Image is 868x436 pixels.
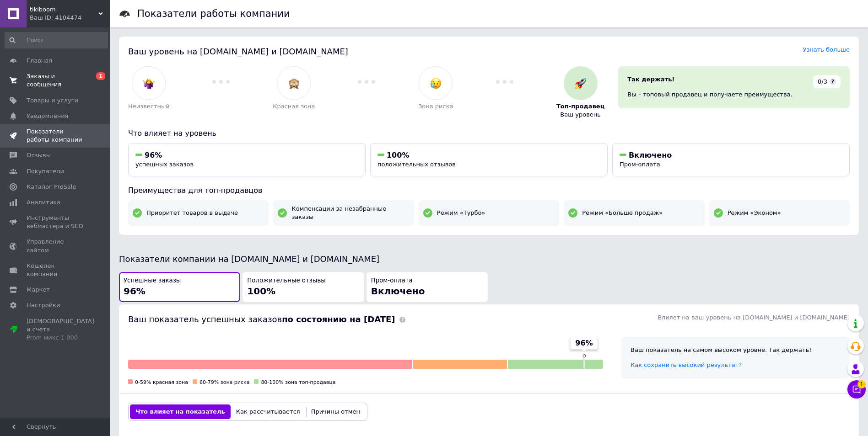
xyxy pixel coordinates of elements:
span: 96% [575,338,593,348]
span: Каталог ProSale [27,183,76,191]
span: Успешные заказы [124,276,181,285]
span: Настройки [27,301,60,309]
button: Причины отмен [306,404,366,419]
span: 60-79% зона риска [199,379,249,385]
img: :woman-shrugging: [143,78,155,89]
span: Красная зона [273,102,315,111]
button: Как рассчитывается [231,404,306,419]
span: Ваш уровень [560,111,601,119]
b: по состоянию на [DATE] [282,314,395,324]
div: Вы – топовый продавец и получаете преимущества. [627,90,841,99]
span: Показатели компании на [DOMAIN_NAME] и [DOMAIN_NAME] [119,254,379,264]
span: положительных отзывов [377,161,456,168]
span: [DEMOGRAPHIC_DATA] и счета [27,317,94,342]
span: Ваш уровень на [DOMAIN_NAME] и [DOMAIN_NAME] [128,47,348,56]
span: Заказы и сообщения [27,72,85,89]
span: Топ-продавец [556,102,604,111]
button: 96%успешных заказов [128,143,366,176]
span: Так держать! [627,76,674,83]
span: Управление сайтом [27,238,85,254]
button: 100%положительных отзывов [370,143,608,176]
span: Пром-оплата [371,276,413,285]
span: Положительные отзывы [247,276,325,285]
img: :disappointed_relieved: [430,78,442,89]
span: Уведомления [27,112,68,120]
span: Пром-оплата [620,161,660,168]
button: Пром-оплатаВключено [367,272,488,303]
span: tikiboom [30,5,98,14]
span: 96% [145,151,162,160]
span: 96% [124,286,146,297]
span: Ваш показатель успешных заказов [128,314,395,324]
input: Поиск [5,32,108,48]
button: Положительные отзывы100% [243,272,364,303]
span: Аналитика [27,198,60,207]
span: Маркет [27,286,50,294]
span: Главная [27,57,52,65]
span: Режим «Эконом» [728,209,781,217]
span: 100% [387,151,409,160]
span: Преимущества для топ-продавцов [128,186,262,195]
span: 80-100% зона топ-продавца [261,379,335,385]
span: 1 [857,380,866,388]
span: 1 [96,72,105,80]
span: Зона риска [418,102,453,111]
span: Что влияет на уровень [128,129,216,138]
span: успешных заказов [135,161,194,168]
div: Ваш показатель на самом высоком уровне. Так держать! [631,346,841,354]
img: :see_no_evil: [288,78,300,89]
button: ВключеноПром-оплата [612,143,850,176]
span: ? [830,79,836,85]
span: Включено [371,286,425,297]
div: Ваш ID: 4104474 [30,14,110,22]
span: Включено [629,151,672,160]
a: Как сохранить высокий результат? [631,362,742,368]
img: :rocket: [575,78,586,89]
span: Неизвестный [128,102,170,111]
span: Кошелек компании [27,262,85,278]
h1: Показатели работы компании [137,8,290,19]
span: Покупатели [27,167,64,175]
span: 100% [247,286,275,297]
div: Prom микс 1 000 [27,334,94,342]
button: Чат с покупателем1 [847,380,866,399]
span: Инструменты вебмастера и SEO [27,214,85,230]
span: Режим «Больше продаж» [582,209,663,217]
span: Показатели работы компании [27,128,85,144]
a: Узнать больше [803,46,850,53]
span: Компенсации за незабранные заказы [291,205,409,221]
button: Успешные заказы96% [119,272,240,303]
span: Отзывы [27,151,51,160]
span: Товары и услуги [27,96,78,105]
span: Приоритет товаров в выдаче [146,209,238,217]
span: Влияет на ваш уровень на [DOMAIN_NAME] и [DOMAIN_NAME] [658,314,850,321]
button: Что влияет на показатель [130,404,231,419]
span: Режим «Турбо» [437,209,485,217]
div: 0/3 [813,75,841,88]
span: 0-59% красная зона [135,379,188,385]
